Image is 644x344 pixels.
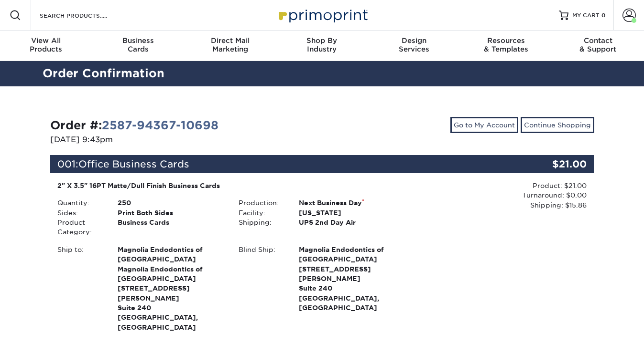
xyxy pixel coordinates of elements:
[552,36,644,53] div: & Support
[231,245,292,313] div: Blind Ship:
[368,31,460,61] a: DesignServices
[368,36,460,53] div: Services
[92,36,184,45] span: Business
[50,208,110,218] div: Sides:
[57,181,406,190] div: 2" X 3.5" 16PT Matte/Dull Finish Business Cards
[184,36,276,53] div: Marketing
[292,218,413,227] div: UPS 2nd Day Air
[39,10,132,21] input: SEARCH PRODUCTS.....
[118,303,224,313] span: Suite 240
[184,36,276,45] span: Direct Mail
[460,36,552,45] span: Resources
[299,245,405,264] span: Magnolia Endodontics of [GEOGRAPHIC_DATA]
[276,36,368,53] div: Industry
[413,181,587,210] div: Product: $21.00 Turnaround: $0.00 Shipping: $15.86
[184,31,276,61] a: Direct MailMarketing
[292,198,413,208] div: Next Business Day
[299,264,405,284] span: [STREET_ADDRESS][PERSON_NAME]
[552,36,644,45] span: Contact
[92,31,184,61] a: BusinessCards
[503,155,594,173] div: $21.00
[276,31,368,61] a: Shop ByIndustry
[274,5,370,25] img: Primoprint
[521,117,594,133] a: Continue Shopping
[276,36,368,45] span: Shop By
[118,264,224,284] span: Magnolia Endodontics of [GEOGRAPHIC_DATA]
[231,218,292,227] div: Shipping:
[110,208,231,218] div: Print Both Sides
[110,218,231,237] div: Business Cards
[50,134,315,146] p: [DATE] 9:43pm
[118,245,224,264] span: Magnolia Endodontics of [GEOGRAPHIC_DATA]
[92,36,184,53] div: Cards
[231,198,292,208] div: Production:
[601,12,606,19] span: 0
[460,31,552,61] a: Resources& Templates
[50,218,110,237] div: Product Category:
[118,245,224,331] strong: [GEOGRAPHIC_DATA], [GEOGRAPHIC_DATA]
[110,198,231,208] div: 250
[231,208,292,218] div: Facility:
[460,36,552,53] div: & Templates
[50,245,110,333] div: Ship to:
[50,198,110,208] div: Quantity:
[368,36,460,45] span: Design
[50,155,503,173] div: 001:
[450,117,518,133] a: Go to My Account
[552,31,644,61] a: Contact& Support
[572,11,600,20] span: MY CART
[50,118,218,132] strong: Order #:
[35,65,609,83] h2: Order Confirmation
[118,283,224,303] span: [STREET_ADDRESS][PERSON_NAME]
[292,208,413,218] div: [US_STATE]
[78,158,189,170] span: Office Business Cards
[299,245,405,312] strong: [GEOGRAPHIC_DATA], [GEOGRAPHIC_DATA]
[299,283,405,293] span: Suite 240
[102,118,218,132] a: 2587-94367-10698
